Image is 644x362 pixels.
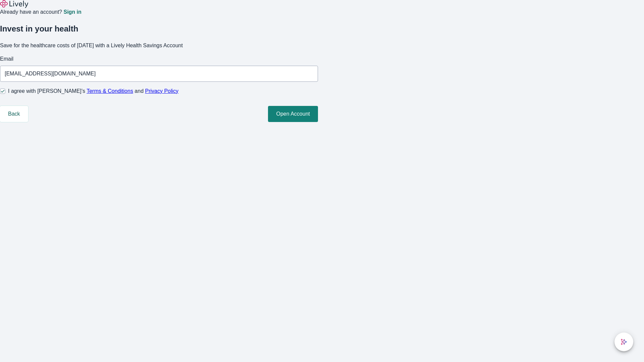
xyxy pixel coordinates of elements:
a: Terms & Conditions [87,88,133,94]
svg: Lively AI Assistant [621,339,627,345]
button: chat [614,333,633,351]
button: Open Account [268,106,318,122]
span: I agree with [PERSON_NAME]’s and [8,87,178,95]
a: Sign in [63,9,81,15]
a: Privacy Policy [145,88,179,94]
